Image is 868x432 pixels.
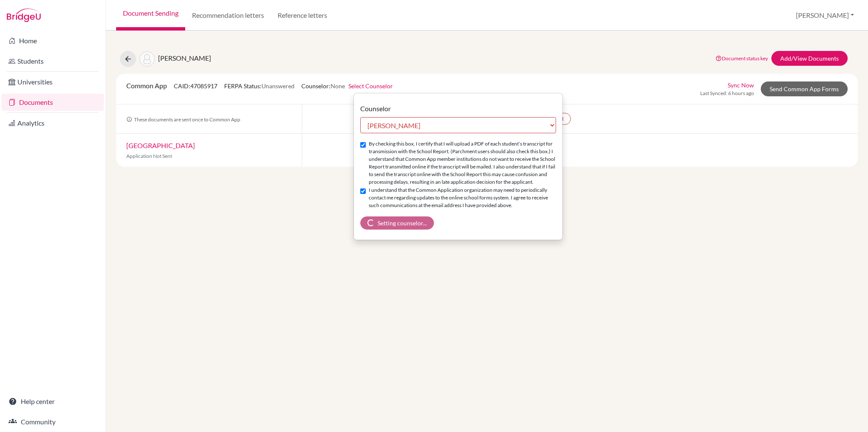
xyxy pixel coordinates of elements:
a: Students [2,53,104,70]
a: Add/View Documents [771,51,848,66]
a: Analytics [2,115,104,132]
span: Unanswered [262,82,295,90]
label: Counselor [360,104,391,114]
span: FERPA Status: [224,82,295,90]
span: [PERSON_NAME] [158,54,211,62]
button: [PERSON_NAME] [792,7,858,23]
a: [GEOGRAPHIC_DATA] [126,141,195,149]
span: Application Not Sent [126,153,172,159]
span: These documents are sent once to Common App [126,116,240,123]
a: Sync Now [728,81,754,90]
a: Universities [2,73,104,90]
a: Home [2,32,104,49]
span: Common App [126,81,167,90]
button: Setting counselor... [360,216,434,230]
img: Bridge-U [7,8,41,22]
span: None [331,82,345,90]
label: By checking this box, I certify that I will upload a PDF of each student’s transcript for transmi... [369,140,556,186]
a: Select Counselor [348,82,393,90]
span: Last Synced: 6 hours ago [700,90,754,97]
a: Send Common App Forms [761,81,848,96]
label: I understand that the Common Application organization may need to periodically contact me regardi... [369,186,556,209]
a: Community [2,413,104,430]
span: Counselor: [301,82,393,90]
a: Help center [2,393,104,410]
div: Select Counselor [353,93,563,240]
span: Setting counselor... [378,219,427,227]
a: Documents [2,94,104,111]
span: CAID: 47085917 [174,82,217,90]
a: Document status key [715,55,768,62]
